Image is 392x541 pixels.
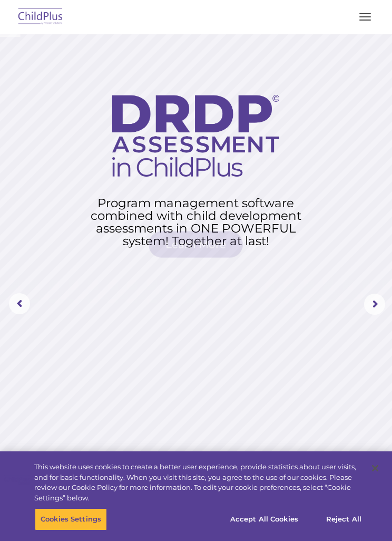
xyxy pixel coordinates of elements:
img: ChildPlus by Procare Solutions [16,5,65,30]
rs-layer: Program management software combined with child development assessments in ONE POWERFUL system! T... [79,197,313,247]
div: This website uses cookies to create a better user experience, provide statistics about user visit... [34,462,364,503]
button: Cookies Settings [35,508,107,530]
button: Reject All [311,508,377,530]
a: Learn More [149,231,243,258]
span: Last name [169,61,201,69]
button: Close [364,457,387,480]
button: Accept All Cookies [224,508,304,530]
span: Phone number [169,104,213,112]
img: DRDP Assessment in ChildPlus [112,95,279,177]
